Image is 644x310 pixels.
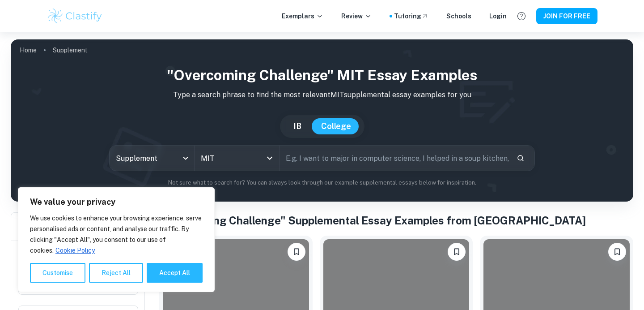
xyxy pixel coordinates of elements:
button: Help and Feedback [514,9,529,24]
p: Not sure what to search for? You can always look through our example supplemental essays below fo... [18,178,626,187]
button: JOIN FOR FREE [536,8,597,24]
button: Accept All [147,263,203,283]
button: Open [263,152,276,164]
button: Search [513,151,528,166]
img: profile cover [11,39,633,202]
button: IB [284,118,310,134]
p: Exemplars [282,11,323,21]
p: We use cookies to enhance your browsing experience, serve personalised ads or content, and analys... [30,213,203,256]
button: Please log in to bookmark exemplars [448,243,466,261]
button: Please log in to bookmark exemplars [608,243,626,261]
button: Please log in to bookmark exemplars [288,243,305,261]
p: Review [341,11,372,21]
p: We value your privacy [30,197,203,207]
a: Cookie Policy [55,246,95,254]
div: Supplement [110,146,194,171]
a: Home [20,44,37,56]
a: Login [489,11,507,21]
a: Tutoring [394,11,428,21]
a: Schools [446,11,471,21]
div: We value your privacy [18,187,215,292]
p: Supplement [53,45,88,55]
h1: "Overcoming Challenge" Supplemental Essay Examples from [GEOGRAPHIC_DATA] [159,212,633,228]
input: E.g. I want to major in computer science, I helped in a soup kitchen, I want to join the debate t... [280,146,509,171]
h1: "Overcoming Challenge" MIT Essay Examples [18,65,626,86]
img: Clastify logo [47,7,103,25]
p: Type a search phrase to find the most relevant MIT supplemental essay examples for you [18,90,626,100]
button: Customise [30,263,85,283]
button: College [312,118,360,134]
button: Reject All [89,263,143,283]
